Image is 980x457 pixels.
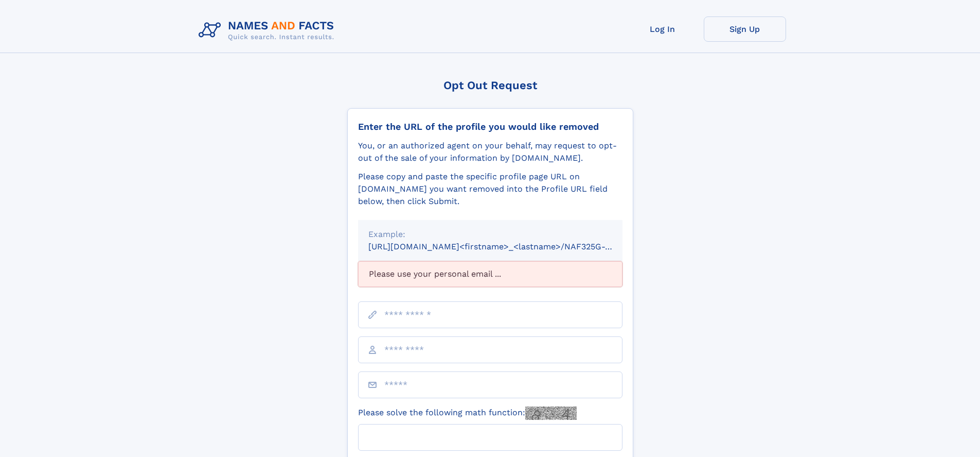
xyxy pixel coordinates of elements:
div: Enter the URL of the profile you would like removed [358,121,622,132]
div: Please use your personal email ... [358,261,622,287]
div: You, or an authorized agent on your behalf, may request to opt-out of the sale of your informatio... [358,140,622,164]
a: Log In [621,16,704,42]
div: Example: [368,228,612,241]
img: Logo Names and Facts [194,16,343,44]
small: [URL][DOMAIN_NAME]<firstname>_<lastname>/NAF325G-xxxxxxxx [368,242,642,251]
div: Please copy and paste the specific profile page URL on [DOMAIN_NAME] you want removed into the Pr... [358,171,622,208]
a: Sign Up [704,16,786,42]
div: Opt Out Request [347,79,633,92]
label: Please solve the following math function: [358,407,577,420]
